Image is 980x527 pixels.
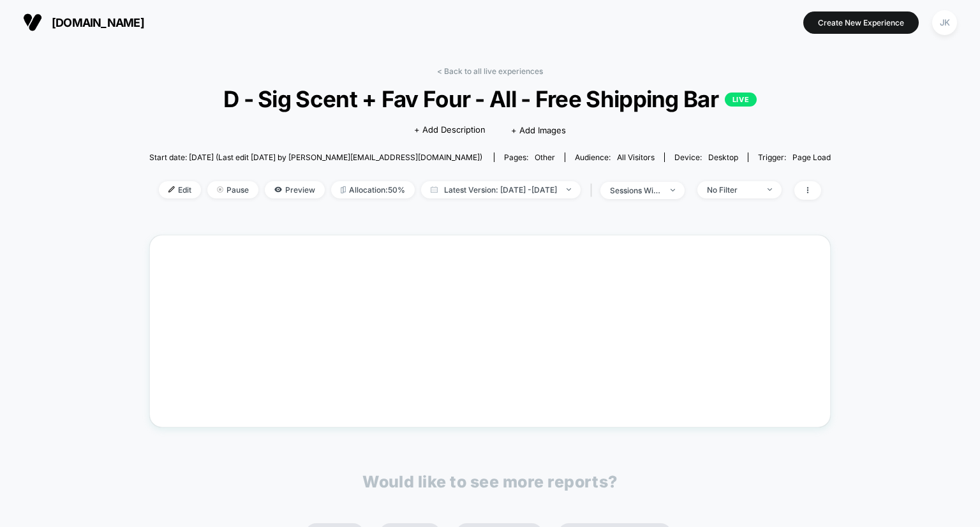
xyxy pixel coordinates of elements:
[341,186,346,193] img: rebalance
[707,185,758,195] div: No Filter
[932,10,957,35] div: JK
[725,93,757,107] p: LIVE
[664,152,748,162] span: Device:
[575,152,655,162] div: Audience:
[414,124,486,137] span: + Add Description
[207,181,258,198] span: Pause
[617,152,655,162] span: All Visitors
[587,181,600,200] span: |
[708,152,738,162] span: desktop
[671,189,675,191] img: end
[149,152,482,162] span: Start date: [DATE] (Last edit [DATE] by [PERSON_NAME][EMAIL_ADDRESS][DOMAIN_NAME])
[265,181,325,198] span: Preview
[504,152,555,162] div: Pages:
[758,152,831,162] div: Trigger:
[23,13,42,32] img: Visually logo
[535,152,555,162] span: other
[217,186,223,193] img: end
[792,152,831,162] span: Page Load
[421,181,581,198] span: Latest Version: [DATE] - [DATE]
[768,188,772,191] img: end
[610,186,661,195] div: sessions with impression
[431,186,438,193] img: calendar
[362,472,618,491] p: Would like to see more reports?
[19,12,148,33] button: [DOMAIN_NAME]
[928,10,961,36] button: JK
[331,181,415,198] span: Allocation: 50%
[437,66,543,76] a: < Back to all live experiences
[159,181,201,198] span: Edit
[184,85,797,112] span: D - Sig Scent + Fav Four - All - Free Shipping Bar
[52,16,144,29] span: [DOMAIN_NAME]
[168,186,175,193] img: edit
[511,125,566,135] span: + Add Images
[567,188,571,191] img: end
[803,11,919,34] button: Create New Experience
